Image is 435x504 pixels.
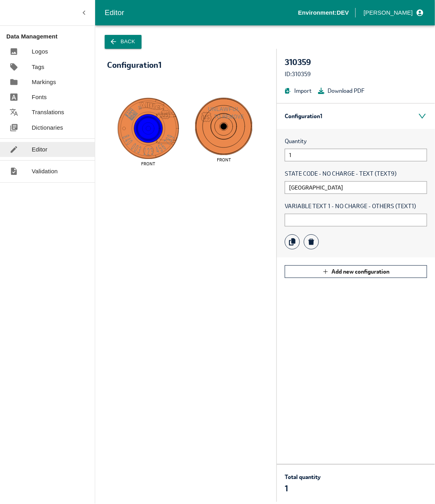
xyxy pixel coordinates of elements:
p: Editor [32,145,48,154]
p: Logos [32,47,48,56]
tspan: FRONT [217,157,231,163]
p: [PERSON_NAME] [364,8,413,17]
div: Configuration 1 [277,103,435,129]
span: VARIABLE TEXT 1 - NO CHARGE - OTHERS (TEXT1) [285,202,427,211]
button: profile [360,6,425,19]
p: Environment: DEV [298,8,349,17]
div: Editor [105,7,298,19]
p: Translations [32,108,64,117]
div: Configuration 1 [107,61,161,69]
p: Fonts [32,93,47,102]
p: Dictionaries [32,123,63,132]
tspan: X [140,105,142,110]
button: Add new configuration [285,265,427,278]
tspan: T [138,105,140,110]
div: ID: 310359 [285,70,427,79]
button: Download PDF [318,86,364,95]
tspan: TO REMOV [214,113,241,120]
span: Quantity [285,137,427,146]
div: 310359 [285,57,427,68]
p: Markings [32,78,56,86]
span: STATE CODE - NO CHARGE - TEXT (TEXT9) [285,169,427,178]
tspan: FRONT [142,161,156,167]
button: Import [285,86,312,95]
p: 1 [285,483,320,494]
p: Validation [32,167,58,176]
p: Tags [32,63,44,71]
p: Total quantity [285,473,320,481]
tspan: L [237,105,240,112]
button: Back [105,35,142,49]
tspan: 9 [165,133,176,140]
tspan: UNLAWFU [208,105,237,112]
tspan: E [241,113,244,120]
p: Data Management [6,32,95,41]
